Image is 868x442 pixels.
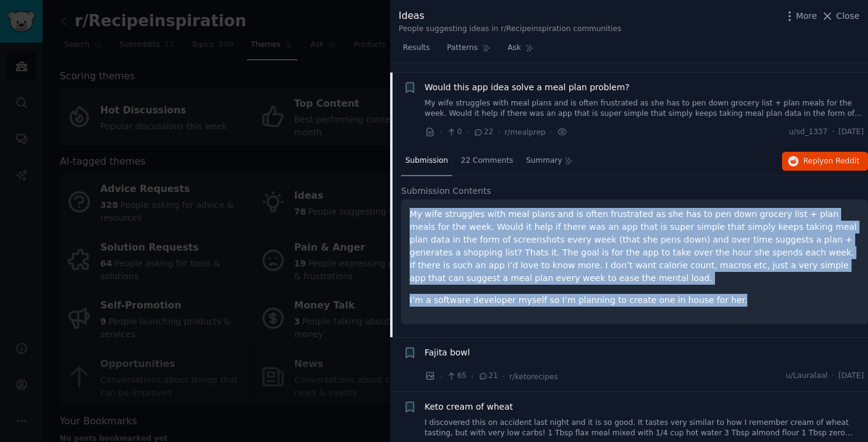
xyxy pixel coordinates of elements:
[401,185,491,198] span: Submission Contents
[446,371,466,382] span: 65
[508,43,521,54] span: Ask
[497,126,500,138] span: ·
[447,43,477,54] span: Patterns
[510,372,558,381] span: r/ketorecipes
[446,127,461,138] span: 0
[439,370,442,383] span: ·
[443,38,494,63] a: Patterns
[526,155,562,166] span: Summary
[782,152,868,171] button: Replyon Reddit
[824,157,859,165] span: on Reddit
[425,81,630,94] a: Would this app idea solve a meal plan problem?
[403,43,430,54] span: Results
[832,371,834,382] span: ·
[439,126,442,138] span: ·
[461,155,513,166] span: 22 Comments
[425,401,513,413] a: Keto cream of wheat
[410,294,859,307] p: I’m a software developer myself so I’m planning to create one in house for her.
[503,38,538,63] a: Ask
[425,346,470,359] a: Fajita bowl
[505,128,546,137] span: r/mealprep
[399,24,621,35] div: People suggesting ideas in r/Recipeinspiration communities
[550,126,552,138] span: ·
[502,370,505,383] span: ·
[399,9,621,24] div: Ideas
[783,10,817,23] button: More
[473,127,493,138] span: 22
[466,126,469,138] span: ·
[399,38,434,63] a: Results
[832,127,834,138] span: ·
[471,370,474,383] span: ·
[803,156,859,167] span: Reply
[821,10,859,23] button: Close
[789,127,827,138] span: u/sd_1337
[425,418,864,439] a: I discovered this on accident last night and it is so good. It tastes very similar to how I remem...
[410,208,859,285] p: My wife struggles with meal plans and is often frustrated as she has to pen down grocery list + p...
[839,127,864,138] span: [DATE]
[836,10,859,23] span: Close
[786,371,827,382] span: u/Lauralaal
[796,10,817,23] span: More
[425,98,864,119] a: My wife struggles with meal plans and is often frustrated as she has to pen down grocery list + p...
[405,155,448,166] span: Submission
[478,371,498,382] span: 21
[839,371,864,382] span: [DATE]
